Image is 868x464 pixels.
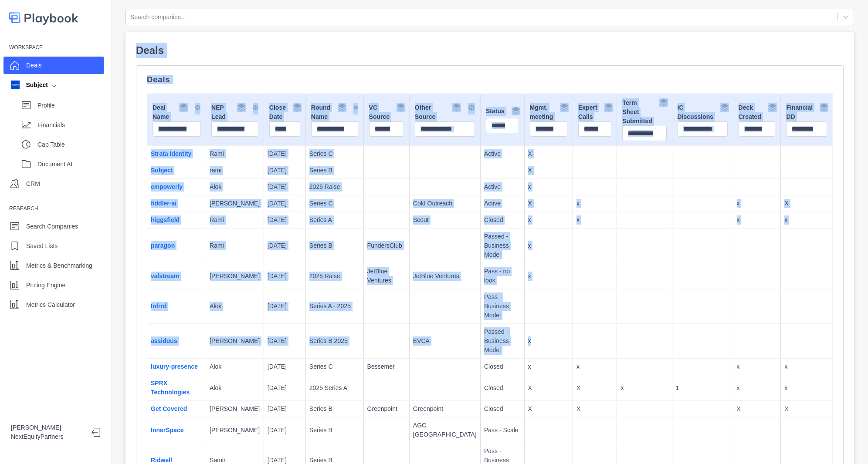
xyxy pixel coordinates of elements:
p: Series B [309,241,360,250]
a: assiduus [151,337,177,344]
p: Series C [309,199,360,208]
p: X [528,199,569,208]
p: x [620,383,668,393]
div: IC Discussions [678,103,728,121]
p: FundersClub [367,241,406,250]
p: CRM [26,179,40,188]
p: [DATE] [268,336,302,346]
img: Group By [512,107,520,115]
a: paragon [151,242,175,249]
p: Series A - 2025 [309,302,360,311]
div: Close Date [269,103,300,121]
p: Alok [210,302,260,311]
p: [DATE] [268,272,302,281]
p: [DATE] [268,166,302,175]
div: Mgmt. meeting [530,103,567,121]
p: Saved Lists [26,242,58,251]
p: Financials [37,121,104,130]
a: valstream [151,272,179,279]
div: Other Source [415,103,475,121]
p: x [528,241,569,250]
p: [DATE] [268,215,302,225]
a: Strata Identity [151,150,191,157]
p: x [737,199,777,208]
p: Alok [210,362,260,371]
p: 2025 Raise [309,272,360,281]
p: [DATE] [268,241,302,250]
p: x [784,215,829,225]
p: AGC [GEOGRAPHIC_DATA] [413,421,477,439]
p: x [784,362,829,371]
p: Alok [210,182,260,192]
div: VC Source [369,103,404,121]
img: Sort [195,103,200,112]
p: Series B [309,426,360,435]
p: 1 [676,383,729,393]
p: [PERSON_NAME] [210,404,260,414]
div: NEP Lead [211,103,258,121]
p: Pass - Scale [484,426,521,435]
p: x [576,199,613,208]
div: Term Sheet Submitted [622,98,666,126]
p: X [528,404,569,414]
p: [PERSON_NAME] [210,426,260,435]
p: Series C [309,362,360,371]
p: Series B [309,166,360,175]
div: Financial DD [786,103,827,121]
p: Scout [413,215,477,225]
p: [PERSON_NAME] [11,423,85,432]
p: 2025 Raise [309,182,360,192]
p: 2025 Series A [309,383,360,393]
a: Get Covered [151,405,187,412]
p: Closed [484,404,521,414]
p: x [737,215,777,225]
p: JetBlue Ventures [367,267,406,285]
p: X [528,149,569,158]
p: [DATE] [268,362,302,371]
p: Metrics Calculator [26,300,75,309]
img: Group By [452,103,461,112]
div: Deal Name [153,103,200,121]
p: Rami [210,149,260,158]
p: JetBlue Ventures [413,272,477,281]
a: SPRX Technologies [151,380,190,396]
p: Series B 2025 [309,336,360,346]
p: [DATE] [268,182,302,192]
p: Cold Outreach [413,199,477,208]
p: [PERSON_NAME] [210,336,260,346]
p: Document AI [37,160,104,169]
a: Subject [151,167,173,174]
p: Metrics & Benchmarking [26,261,92,270]
p: Deals [147,76,833,83]
div: Subject [11,81,48,90]
p: [DATE] [268,426,302,435]
p: Series A [309,215,360,225]
p: rami [210,166,260,175]
p: [PERSON_NAME] [210,272,260,281]
a: Ridwell [151,457,172,464]
p: X [528,383,569,393]
div: Expert Calls [578,103,611,121]
p: X [784,199,829,208]
p: Active [484,149,521,158]
img: Group By [768,103,777,112]
p: Closed [484,383,521,393]
img: logo-colored [9,9,78,27]
a: InnerSpace [151,427,183,434]
p: X [784,404,829,414]
p: Bessemer [367,362,406,371]
p: Alok [210,383,260,393]
div: Round Name [311,103,358,121]
img: Sort [468,103,475,112]
p: Greenpoint [413,404,477,414]
img: Group By [397,103,405,112]
a: empowerly [151,183,183,190]
p: Pass - no look [484,267,521,285]
p: Series B [309,404,360,414]
p: x [528,336,569,346]
img: company image [11,81,20,89]
p: X [528,166,569,175]
p: x [576,362,613,371]
p: Rami [210,215,260,225]
p: Series C [309,149,360,158]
